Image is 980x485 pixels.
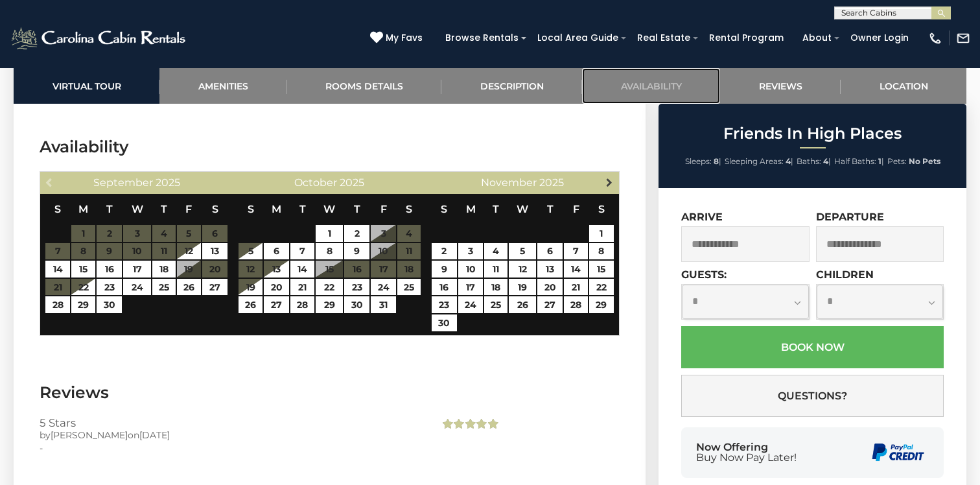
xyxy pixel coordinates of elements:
li: | [725,153,793,170]
a: 26 [239,296,262,313]
a: 9 [344,243,369,260]
a: Amenities [159,68,286,104]
span: Friday [185,203,192,215]
a: 1 [589,225,613,242]
li: | [797,153,831,170]
a: 21 [564,279,588,296]
strong: 8 [714,156,719,166]
a: Rental Program [703,28,790,48]
span: Wednesday [323,203,335,215]
a: 24 [458,296,484,313]
a: 16 [97,261,122,278]
span: Thursday [354,203,360,215]
img: phone-regular-white.png [928,31,942,45]
a: Owner Login [844,28,915,48]
h3: Availability [40,136,620,158]
a: 13 [264,261,289,278]
a: 29 [589,296,613,313]
a: 5 [239,243,262,260]
label: Arrive [681,211,723,223]
strong: 4 [823,156,828,166]
span: 2025 [539,176,564,189]
a: 26 [509,296,536,313]
a: 25 [397,279,421,296]
h2: Friends In High Places [662,125,963,142]
a: My Favs [370,31,426,45]
span: Thursday [161,203,167,215]
a: 25 [152,279,176,296]
strong: No Pets [909,156,940,166]
span: Monday [78,203,88,215]
li: | [685,153,721,170]
a: 16 [432,279,457,296]
a: 28 [45,296,69,313]
div: - [40,442,420,455]
span: Pets: [887,156,907,166]
div: Now Offering [696,442,797,463]
a: 17 [123,261,150,278]
a: 14 [45,261,69,278]
a: 7 [290,243,314,260]
span: Half Baths: [834,156,876,166]
span: Wednesday [132,203,143,215]
a: 23 [344,279,369,296]
a: 27 [537,296,563,313]
a: 14 [564,261,588,278]
a: 29 [316,296,343,313]
a: Location [841,68,966,104]
a: 15 [71,261,95,278]
a: 6 [264,243,289,260]
h3: 5 Stars [40,417,420,429]
a: 9 [432,261,457,278]
strong: 1 [878,156,881,166]
span: Next [604,177,614,187]
a: 2 [432,243,457,260]
button: Questions? [681,375,944,417]
a: Rooms Details [286,68,441,104]
span: Tuesday [106,203,113,215]
span: Sleeps: [685,156,712,166]
a: 12 [509,261,536,278]
span: Monday [466,203,476,215]
span: 2025 [156,176,180,189]
a: 18 [484,279,507,296]
a: 30 [97,296,122,313]
span: Monday [272,203,281,215]
span: Sleeping Areas: [725,156,784,166]
a: Real Estate [631,28,697,48]
a: 24 [123,279,150,296]
a: 31 [371,296,396,313]
a: 27 [264,296,289,313]
span: [PERSON_NAME] [51,429,128,441]
a: Local Area Guide [531,28,625,48]
a: 17 [458,279,484,296]
h3: Reviews [40,381,620,404]
span: October [294,176,337,189]
span: Wednesday [517,203,528,215]
label: Children [816,268,874,281]
a: 13 [537,261,563,278]
a: 25 [484,296,507,313]
a: 27 [202,279,227,296]
span: Thursday [547,203,554,215]
a: 29 [71,296,95,313]
a: 1 [316,225,343,242]
span: [DATE] [139,429,170,441]
span: My Favs [386,31,423,45]
a: 7 [564,243,588,260]
span: Saturday [598,203,605,215]
span: 2025 [340,176,364,189]
a: 30 [344,296,369,313]
a: Description [441,68,582,104]
a: 15 [589,261,613,278]
a: 26 [177,279,201,296]
a: Availability [582,68,720,104]
a: 3 [458,243,484,260]
a: Browse Rentals [439,28,525,48]
a: 22 [316,279,343,296]
a: 22 [71,279,95,296]
button: Book Now [681,326,944,368]
a: Next [601,174,618,190]
span: Friday [380,203,387,215]
span: Baths: [797,156,821,166]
